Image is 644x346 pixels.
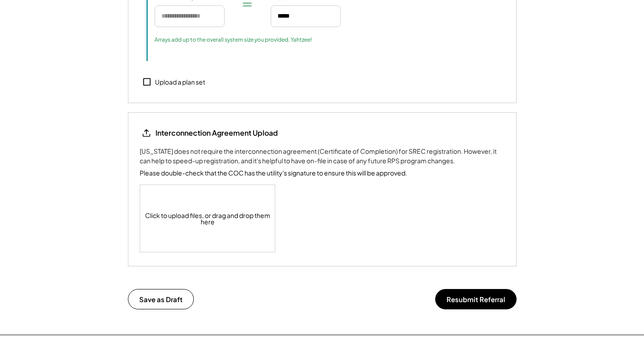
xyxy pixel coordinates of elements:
[140,147,505,166] div: [US_STATE] does not require the interconnection agreement (Certificate of Completion) for SREC re...
[128,289,194,309] button: Save as Draft
[155,36,312,43] div: Arrays add up to the overall system size you provided. Yahtzee!
[435,289,517,309] button: Resubmit Referral
[140,168,407,178] div: Please double-check that the COC has the utility's signature to ensure this will be approved.
[140,185,276,252] div: Click to upload files, or drag and drop them here
[155,128,278,138] div: Interconnection Agreement Upload
[155,78,205,87] div: Upload a plan set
